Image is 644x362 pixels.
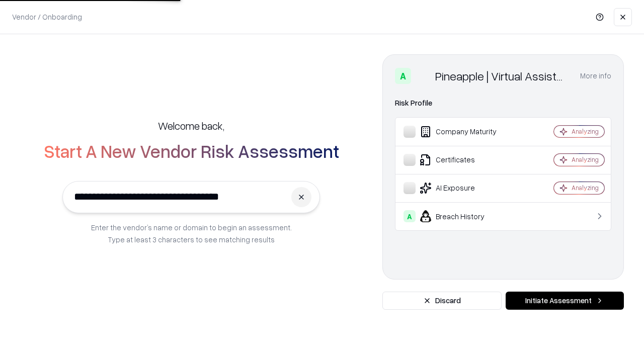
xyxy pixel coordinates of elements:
[404,182,524,194] div: AI Exposure
[395,97,611,109] div: Risk Profile
[395,68,411,84] div: A
[404,126,524,138] div: Company Maturity
[91,221,292,245] p: Enter the vendor’s name or domain to begin an assessment. Type at least 3 characters to see match...
[404,210,416,222] div: A
[435,68,568,84] div: Pineapple | Virtual Assistant Agency
[572,184,599,192] div: Analyzing
[12,12,82,22] p: Vendor / Onboarding
[572,127,599,136] div: Analyzing
[44,141,339,161] h2: Start A New Vendor Risk Assessment
[404,154,524,166] div: Certificates
[382,292,502,310] button: Discard
[404,210,524,222] div: Breach History
[158,119,224,133] h5: Welcome back,
[506,292,624,310] button: Initiate Assessment
[415,68,431,84] img: Pineapple | Virtual Assistant Agency
[580,67,611,85] button: More info
[572,155,599,164] div: Analyzing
